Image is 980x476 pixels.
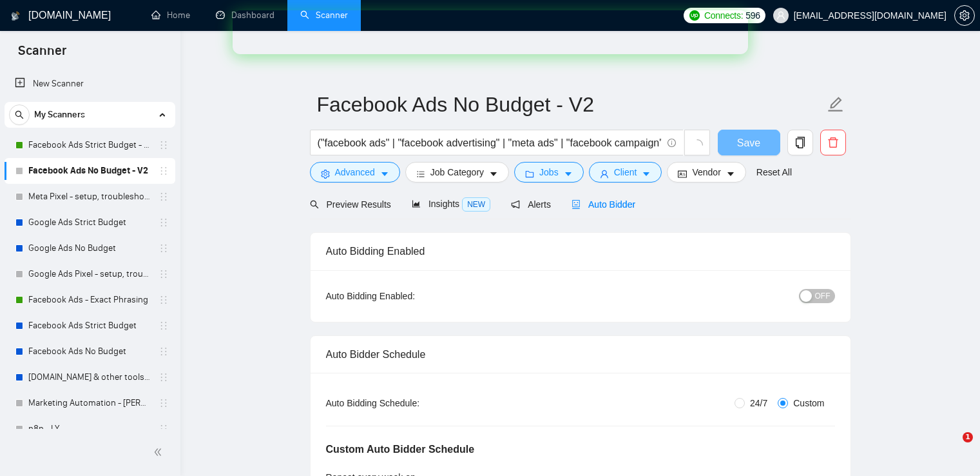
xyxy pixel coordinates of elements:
a: Marketing Automation - [PERSON_NAME] [28,390,151,416]
span: holder [159,295,169,305]
span: holder [159,424,169,434]
span: Save [737,135,760,151]
button: setting [954,5,975,26]
span: Vendor [692,165,720,179]
a: New Scanner [15,71,165,97]
a: Meta Pixel - setup, troubleshooting, tracking [28,184,151,210]
a: Google Ads No Budget [28,235,151,261]
span: holder [159,166,169,176]
span: holder [159,217,169,228]
span: holder [159,243,169,253]
span: holder [159,372,169,382]
a: Facebook Ads No Budget [28,339,151,364]
span: caret-down [380,169,389,179]
iframe: Intercom live chat баннер [233,10,748,54]
iframe: Intercom live chat [936,432,967,463]
a: Reset All [756,165,792,179]
a: setting [954,10,975,21]
button: settingAdvancedcaret-down [310,162,400,183]
span: 596 [745,8,760,23]
span: Jobs [539,165,559,179]
a: Facebook Ads Strict Budget [28,313,151,339]
a: searchScanner [300,10,348,21]
button: delete [820,130,846,155]
span: edit [827,96,844,113]
span: setting [955,10,974,21]
span: holder [159,321,169,331]
span: double-left [153,446,166,459]
div: Auto Bidding Schedule: [326,396,495,410]
span: 24/7 [745,396,773,410]
span: Custom [788,396,829,410]
span: notification [511,200,520,209]
span: holder [159,398,169,408]
span: caret-down [726,169,735,179]
a: Google Ads Pixel - setup, troubleshooting, tracking [28,261,151,287]
span: Preview Results [310,199,391,210]
span: area-chart [412,199,421,208]
span: Insights [412,199,490,209]
button: Save [718,130,780,155]
div: Auto Bidder Schedule [326,336,835,373]
a: Google Ads Strict Budget [28,210,151,235]
span: search [310,200,319,209]
li: New Scanner [5,71,175,97]
button: copy [787,130,813,155]
span: NEW [462,197,490,212]
a: homeHome [151,10,190,21]
a: [DOMAIN_NAME] & other tools - [PERSON_NAME] [28,364,151,390]
span: caret-down [489,169,498,179]
span: user [776,11,785,20]
input: Scanner name... [317,88,825,121]
span: loading [691,139,703,151]
span: holder [159,192,169,202]
span: search [10,110,29,119]
span: setting [321,169,330,179]
span: Job Category [430,165,484,179]
h5: Custom Auto Bidder Schedule [326,442,475,457]
button: search [9,104,30,125]
span: bars [416,169,425,179]
a: Facebook Ads - Exact Phrasing [28,287,151,313]
span: Advanced [335,165,375,179]
span: user [600,169,609,179]
span: Auto Bidder [572,199,635,210]
span: delete [821,137,845,148]
a: n8n - LY [28,416,151,442]
span: robot [572,200,581,209]
span: My Scanners [34,102,85,128]
span: 1 [963,432,973,442]
div: Auto Bidding Enabled: [326,289,495,303]
span: Connects: [704,8,743,23]
span: OFF [815,289,831,303]
span: idcard [678,169,687,179]
div: Auto Bidding Enabled [326,233,835,270]
input: Search Freelance Jobs... [318,135,662,151]
a: dashboardDashboard [216,10,274,21]
span: Client [614,165,637,179]
a: Facebook Ads No Budget - V2 [28,158,151,184]
button: userClientcaret-down [589,162,662,183]
span: holder [159,140,169,150]
span: Scanner [8,41,77,68]
span: caret-down [564,169,573,179]
span: holder [159,346,169,357]
a: Facebook Ads Strict Budget - V2 [28,132,151,158]
button: folderJobscaret-down [514,162,584,183]
img: logo [11,6,20,26]
span: copy [788,137,812,148]
button: barsJob Categorycaret-down [405,162,509,183]
button: idcardVendorcaret-down [667,162,745,183]
span: folder [525,169,534,179]
span: info-circle [668,139,676,147]
span: caret-down [642,169,651,179]
span: holder [159,269,169,279]
span: Alerts [511,199,551,210]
